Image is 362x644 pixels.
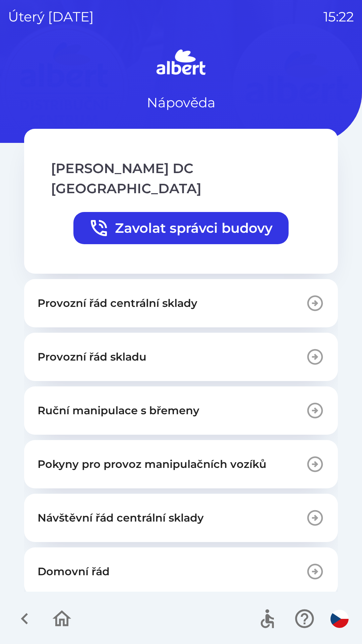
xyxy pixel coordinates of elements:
p: Návštěvní řád centrální sklady [38,510,204,526]
button: Pokyny pro provoz manipulačních vozíků [24,440,338,488]
button: Provozní řád centrální sklady [24,279,338,327]
button: Provozní řád skladu [24,333,338,381]
button: Návštěvní řád centrální sklady [24,494,338,542]
img: cs flag [330,610,349,628]
img: Logo [24,47,338,79]
button: Domovní řád [24,547,338,596]
p: Provozní řád centrální sklady [38,295,197,311]
p: úterý [DATE] [8,7,94,27]
p: Nápověda [147,93,216,113]
p: Ruční manipulace s břemeny [38,402,199,419]
p: Pokyny pro provoz manipulačních vozíků [38,456,266,472]
button: Zavolat správci budovy [73,212,289,244]
button: Ruční manipulace s břemeny [24,386,338,435]
p: 15:22 [323,7,354,27]
p: Domovní řád [38,563,110,580]
p: Provozní řád skladu [38,349,146,365]
p: [PERSON_NAME] DC [GEOGRAPHIC_DATA] [51,158,311,199]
